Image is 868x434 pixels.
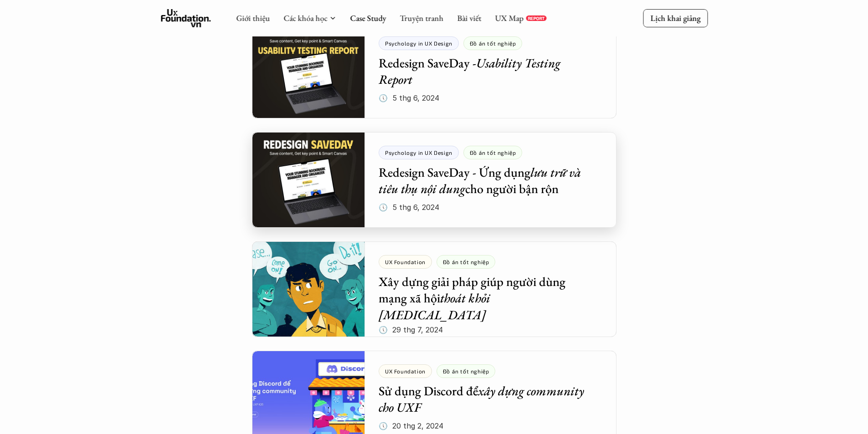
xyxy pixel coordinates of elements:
a: Case Study [350,13,386,23]
a: Lịch khai giảng [643,9,708,27]
a: UX FoundationĐồ án tốt nghiệpXây dựng giải pháp giúp người dùng mạng xã hộithoát khỏi [MEDICAL_DA... [252,241,616,337]
a: Psychology in UX DesignĐồ án tốt nghiệpRedesign SaveDay -Usability Testing Report🕔 5 thg 6, 2024 [252,23,616,118]
a: Giới thiệu [236,13,270,23]
a: Psychology in UX DesignĐồ án tốt nghiệpRedesign SaveDay - Ứng dụnglưu trữ và tiêu thụ nội dungcho... [252,132,616,228]
a: Truyện tranh [400,13,443,23]
a: UX Map [495,13,524,23]
p: Lịch khai giảng [650,13,700,23]
a: REPORT [526,15,546,21]
a: Các khóa học [283,13,327,23]
a: Bài viết [457,13,481,23]
p: REPORT [528,15,544,21]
